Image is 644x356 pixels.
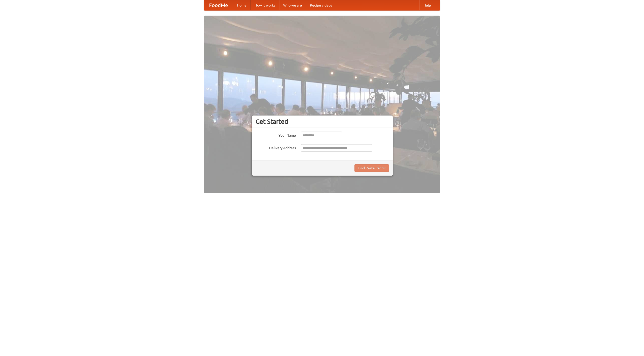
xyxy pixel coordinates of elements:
label: Delivery Address [256,144,296,150]
button: Find Restaurants! [354,164,389,172]
a: Home [233,0,251,10]
a: Help [419,0,435,10]
a: How it works [251,0,279,10]
a: Recipe videos [306,0,336,10]
h3: Get Started [256,118,389,125]
label: Your Name [256,132,296,138]
a: FoodMe [204,0,233,10]
a: Who we are [279,0,306,10]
